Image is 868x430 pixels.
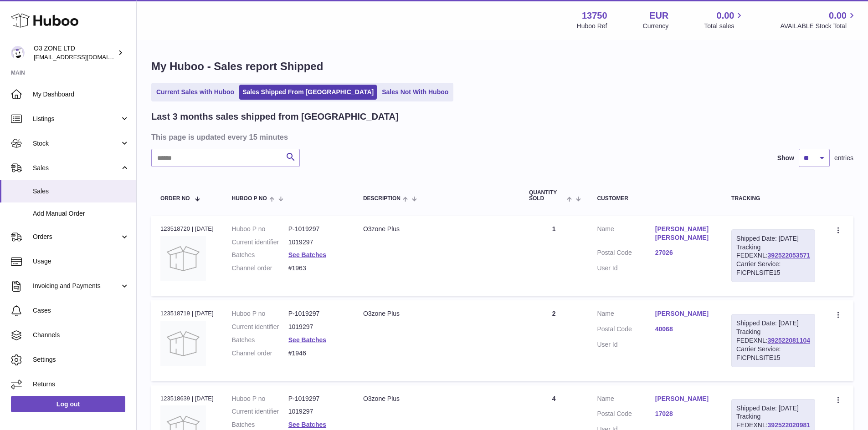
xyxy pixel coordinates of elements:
span: 0.00 [829,10,847,22]
span: Sales [33,187,129,196]
a: 40068 [655,325,713,334]
td: 1 [520,216,588,296]
a: See Batches [288,251,326,258]
dt: Postal Code [597,325,655,336]
dt: Batches [232,420,288,429]
span: AVAILABLE Stock Total [780,22,857,30]
td: 2 [520,300,588,380]
dt: Name [597,225,655,244]
dt: Name [597,309,655,320]
div: Tracking FEDEXNL: [731,229,815,282]
a: 17028 [655,410,713,418]
div: O3zone Plus [363,309,511,318]
a: 0.00 Total sales [704,10,745,30]
span: Sales [33,164,120,172]
div: 123518639 | [DATE] [160,395,214,403]
label: Show [777,154,794,162]
dt: Current identifier [232,238,288,247]
a: See Batches [288,336,326,344]
dt: User Id [597,340,655,349]
strong: EUR [649,10,668,22]
h3: This page is updated every 15 minutes [151,132,851,142]
span: Description [363,196,401,202]
div: Tracking [731,196,815,202]
a: [PERSON_NAME] [PERSON_NAME] [655,225,713,242]
span: Total sales [704,22,745,30]
div: Shipped Date: [DATE] [736,234,810,243]
dd: 1019297 [288,238,345,247]
dt: Huboo P no [232,395,288,403]
dt: Current identifier [232,323,288,331]
img: no-photo-large.jpg [160,236,206,281]
dd: #1946 [288,349,345,358]
div: 123518720 | [DATE] [160,225,214,233]
a: 392522081104 [768,337,810,344]
a: 27026 [655,248,713,257]
h1: My Huboo - Sales report Shipped [151,59,853,74]
span: 0.00 [717,10,734,22]
div: Shipped Date: [DATE] [736,404,810,413]
dt: Batches [232,251,288,259]
dt: Name [597,395,655,405]
strong: 13750 [582,10,607,22]
span: Stock [33,139,120,148]
a: See Batches [288,421,326,428]
dt: Batches [232,336,288,344]
dd: 1019297 [288,323,345,331]
div: O3 ZONE LTD [34,44,116,61]
div: O3zone Plus [363,395,511,403]
h2: Last 3 months sales shipped from [GEOGRAPHIC_DATA] [151,111,399,123]
span: Quantity Sold [529,190,565,202]
a: Current Sales with Huboo [153,85,237,100]
span: Huboo P no [232,196,267,202]
div: Customer [597,196,713,202]
a: 0.00 AVAILABLE Stock Total [780,10,857,30]
span: Channels [33,331,129,339]
a: Sales Shipped From [GEOGRAPHIC_DATA] [239,85,377,100]
dt: Channel order [232,349,288,358]
span: Orders [33,233,120,241]
img: no-photo-large.jpg [160,321,206,366]
dd: P-1019297 [288,309,345,318]
dt: Huboo P no [232,309,288,318]
a: [PERSON_NAME] [655,309,713,318]
span: Usage [33,257,129,266]
dt: Postal Code [597,248,655,259]
span: Invoicing and Payments [33,282,120,290]
a: 392522053571 [768,252,810,259]
a: [PERSON_NAME] [655,395,713,403]
dt: Current identifier [232,407,288,416]
div: 123518719 | [DATE] [160,309,214,318]
span: Listings [33,115,120,123]
a: Sales Not With Huboo [379,85,452,100]
span: [EMAIL_ADDRESS][DOMAIN_NAME] [34,53,134,61]
span: Add Manual Order [33,209,129,218]
div: Huboo Ref [577,22,607,30]
dd: P-1019297 [288,395,345,403]
dd: P-1019297 [288,225,345,233]
dd: 1019297 [288,407,345,416]
span: entries [834,154,853,162]
div: Currency [643,22,669,30]
span: Order No [160,196,190,202]
dt: User Id [597,264,655,273]
span: My Dashboard [33,90,129,99]
dt: Postal Code [597,410,655,420]
dd: #1963 [288,264,345,273]
img: internalAdmin-13750@internal.huboo.com [11,46,25,60]
div: Tracking FEDEXNL: [731,314,815,367]
a: 392522020981 [768,421,810,429]
dt: Huboo P no [232,225,288,233]
span: Cases [33,306,129,315]
span: Returns [33,380,129,389]
div: Carrier Service: FICPNLSITE15 [736,260,810,277]
div: Shipped Date: [DATE] [736,319,810,328]
a: Log out [11,396,125,412]
span: Settings [33,355,129,364]
div: O3zone Plus [363,225,511,233]
dt: Channel order [232,264,288,273]
div: Carrier Service: FICPNLSITE15 [736,345,810,362]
